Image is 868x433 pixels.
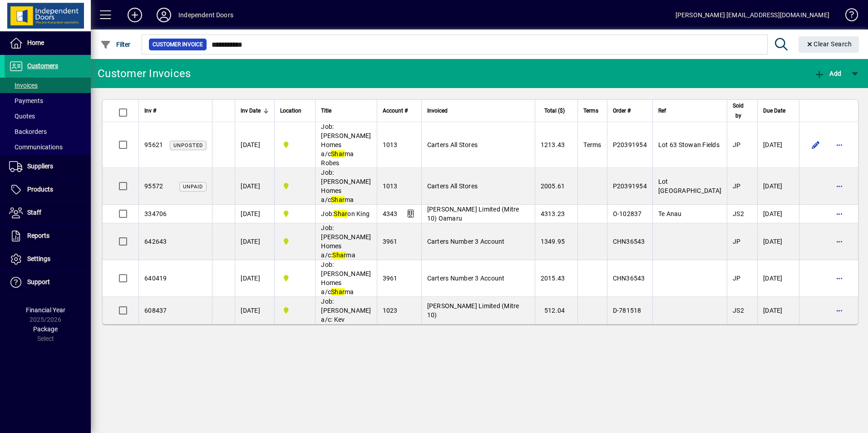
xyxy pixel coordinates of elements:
[613,106,647,116] div: Order #
[27,232,49,239] span: Reports
[733,101,744,121] span: Sold by
[27,278,50,285] span: Support
[144,210,167,217] span: 334706
[144,238,167,245] span: 642643
[27,162,53,170] span: Suppliers
[733,141,741,148] span: JP
[535,205,578,223] td: 4313.23
[144,106,207,116] div: Inv #
[733,238,741,245] span: JP
[33,325,58,333] span: Package
[280,305,310,315] span: Timaru
[5,93,91,108] a: Payments
[9,113,35,120] span: Quotes
[763,106,794,116] div: Due Date
[331,288,345,295] em: Shar
[733,307,744,314] span: JS2
[321,261,371,295] span: Job: [PERSON_NAME] Homes a/c ma
[613,275,645,282] span: CHN36543
[535,223,578,260] td: 1349.95
[757,297,799,324] td: [DATE]
[5,155,91,178] a: Suppliers
[321,298,371,323] span: Job: [PERSON_NAME] a/c: Kev
[321,106,331,116] span: Title
[613,210,642,217] span: O-102837
[5,178,91,201] a: Products
[535,260,578,297] td: 2015.43
[9,82,38,89] span: Invoices
[332,251,346,259] em: Shar
[757,205,799,223] td: [DATE]
[280,236,310,246] span: Timaru
[5,139,91,155] a: Communications
[280,106,310,116] div: Location
[235,168,274,205] td: [DATE]
[5,248,91,271] a: Settings
[144,141,163,148] span: 95621
[812,65,843,82] button: Add
[427,302,519,319] span: [PERSON_NAME] Limited (Mitre 10)
[5,225,91,247] a: Reports
[383,182,398,190] span: 1013
[383,307,398,314] span: 1023
[832,207,847,221] button: More options
[280,273,310,283] span: Timaru
[541,106,573,116] div: Total ($)
[5,124,91,139] a: Backorders
[383,238,398,245] span: 3961
[427,141,478,148] span: Carters All Stores
[235,223,274,260] td: [DATE]
[383,210,398,217] span: 4343
[5,271,91,294] a: Support
[331,150,345,157] em: Shar
[799,36,859,53] button: Clear
[427,106,448,116] span: Invoiced
[757,122,799,168] td: [DATE]
[613,307,641,314] span: D-781518
[427,275,505,282] span: Carters Number 3 Account
[814,70,841,77] span: Add
[658,141,720,148] span: Lot 63 Stowan Fields
[658,106,666,116] span: Ref
[144,275,167,282] span: 640419
[383,106,408,116] span: Account #
[98,36,133,53] button: Filter
[658,178,721,194] span: Lot [GEOGRAPHIC_DATA]
[832,271,847,285] button: More options
[280,106,301,116] span: Location
[676,8,829,22] div: [PERSON_NAME] [EMAIL_ADDRESS][DOMAIN_NAME]
[144,106,156,116] span: Inv #
[235,297,274,324] td: [DATE]
[144,182,163,190] span: 95572
[331,196,345,203] em: Shar
[27,186,53,193] span: Products
[280,140,310,150] span: Timaru
[27,209,41,216] span: Staff
[806,40,852,48] span: Clear Search
[27,255,50,262] span: Settings
[757,260,799,297] td: [DATE]
[658,106,721,116] div: Ref
[280,209,310,219] span: Timaru
[832,179,847,193] button: More options
[832,234,847,249] button: More options
[613,106,631,116] span: Order #
[427,182,478,190] span: Carters All Stores
[733,275,741,282] span: JP
[733,210,744,217] span: JS2
[544,106,565,116] span: Total ($)
[9,128,47,135] span: Backorders
[144,307,167,314] span: 608437
[321,106,371,116] div: Title
[149,7,178,23] button: Profile
[757,223,799,260] td: [DATE]
[383,106,416,116] div: Account #
[5,202,91,224] a: Staff
[235,260,274,297] td: [DATE]
[26,306,65,314] span: Financial Year
[27,62,58,69] span: Customers
[321,123,371,167] span: Job: [PERSON_NAME] Homes a/c ma Robes
[9,143,63,151] span: Communications
[535,297,578,324] td: 512.04
[235,122,274,168] td: [DATE]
